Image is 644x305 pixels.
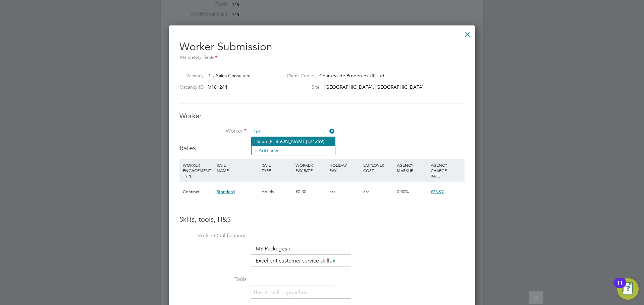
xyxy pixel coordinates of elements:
[215,159,260,176] div: RATE NAME
[253,244,294,253] li: MS Packages
[287,244,292,253] a: x
[252,146,335,155] li: + Add new
[179,111,465,120] h3: Worker
[362,159,395,176] div: EMPLOYER COST
[332,256,336,265] a: x
[395,159,429,176] div: AGENCY MARKUP
[281,84,320,90] label: Site
[179,128,247,135] label: Worker
[208,73,251,79] span: 1 x Sales Consultant
[252,137,335,146] li: en [PERSON_NAME] (24259)
[208,84,227,90] span: V181244
[179,276,247,283] label: Tools
[260,159,294,176] div: RATE TYPE
[328,159,362,176] div: HOLIDAY PAY
[181,159,215,182] div: WORKER ENGAGEMENT TYPE
[179,232,247,239] label: Skills / Qualifications
[324,84,424,90] span: [GEOGRAPHIC_DATA], [GEOGRAPHIC_DATA]
[177,84,204,90] label: Vacancy ID
[253,256,339,265] li: Excellent customer service skills
[217,189,235,195] span: Standard
[181,182,215,202] div: Contract
[179,35,465,61] h2: Worker Submission
[294,182,328,202] div: £0.00
[397,189,409,195] span: 0.00%
[294,159,328,176] div: WORKER PAY RATE
[253,288,316,297] li: The list will appear here...
[617,278,639,300] button: Open Resource Center, 11 new notifications
[179,54,465,61] div: Mandatory Fields
[363,189,370,195] span: n/a
[329,189,336,195] span: n/a
[260,182,294,202] div: Hourly
[179,144,465,152] h3: Rates
[319,73,384,79] span: Countryside Properties UK Ltd
[254,139,262,144] b: Hel
[281,73,315,79] label: Client Config
[429,159,463,182] div: AGENCY CHARGE RATE
[617,283,623,292] div: 11
[179,215,465,224] h3: Skills, tools, H&S
[252,127,335,137] input: Search for...
[431,189,444,195] span: £23.97
[177,73,204,79] label: Vacancy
